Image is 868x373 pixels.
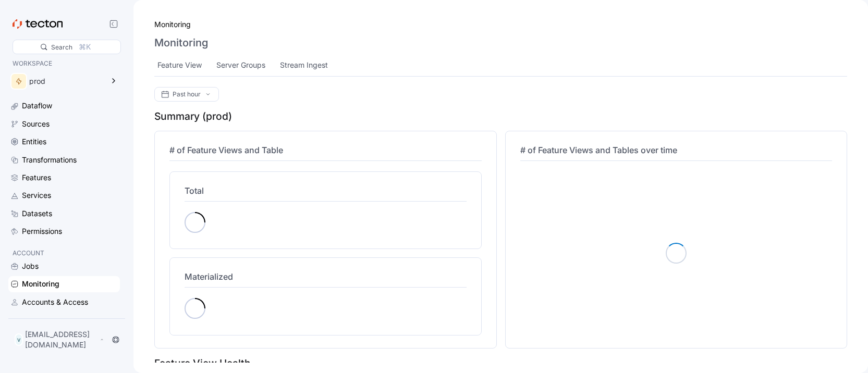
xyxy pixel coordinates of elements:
[8,116,120,132] a: Sources
[8,170,120,185] a: Features
[8,152,120,168] a: Transformations
[154,36,208,49] h3: Monitoring
[154,19,191,30] a: Monitoring
[8,258,120,274] a: Jobs
[15,333,23,346] div: V
[154,110,847,122] div: Summary (prod)
[22,136,46,147] div: Entities
[25,329,97,350] p: [EMAIL_ADDRESS][DOMAIN_NAME]
[8,134,120,150] a: Entities
[8,206,120,221] a: Datasets
[520,145,677,155] span: # of Feature Views and Tables over time
[8,294,120,310] a: Accounts & Access
[185,270,467,283] h4: Materialized
[8,223,120,239] a: Permissions
[216,59,265,71] div: Server Groups
[154,87,219,102] div: Past hour
[22,118,50,130] div: Sources
[173,91,201,97] div: Past hour
[13,58,116,69] p: WORKSPACE
[13,248,116,258] p: ACCOUNT
[22,296,88,308] div: Accounts & Access
[22,100,52,111] div: Dataflow
[185,184,467,197] h4: Total
[22,226,62,237] div: Permissions
[22,172,51,183] div: Features
[29,78,103,85] div: prod
[51,42,72,52] div: Search
[8,98,120,114] a: Dataflow
[157,59,202,71] div: Feature View
[22,190,51,201] div: Services
[8,276,120,292] a: Monitoring
[22,260,39,272] div: Jobs
[280,59,328,71] div: Stream Ingest
[666,243,687,264] span: Loading
[8,188,120,203] a: Services
[22,154,77,166] div: Transformations
[169,144,482,156] h4: # of Feature Views and Table
[22,208,52,219] div: Datasets
[13,40,121,54] div: Search⌘K
[79,41,91,53] div: ⌘K
[154,357,847,369] div: Feature View Health
[22,278,59,290] div: Monitoring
